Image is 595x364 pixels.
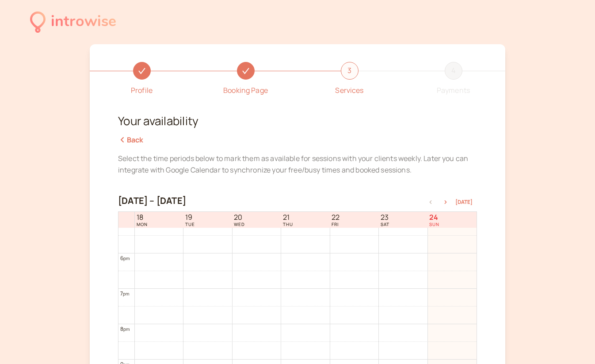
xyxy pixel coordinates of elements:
div: 6 [120,254,130,262]
span: FRI [332,222,339,227]
button: [DATE] [455,199,473,205]
span: pm [123,326,130,332]
span: MON [137,222,148,227]
span: 18 [137,213,148,222]
iframe: Chat Widget [551,322,595,364]
h2: Your availability [118,114,477,127]
h2: [DATE] – [DATE] [118,195,186,206]
div: Services [335,85,363,96]
span: 21 [283,213,293,222]
span: TUE [185,222,195,227]
a: Back [118,135,144,145]
a: Booking Page [194,62,297,96]
span: pm [123,255,130,261]
span: WED [234,222,245,227]
a: August 20, 2025 [232,212,247,228]
span: 23 [381,213,389,222]
a: Profile [90,62,194,96]
a: 3Services [297,62,401,96]
a: introwise [30,10,116,34]
span: 24 [429,213,439,222]
a: August 23, 2025 [379,212,391,228]
div: 3 [341,62,359,80]
a: August 21, 2025 [281,212,295,228]
div: Profile [131,85,153,96]
a: August 18, 2025 [135,212,149,228]
a: August 22, 2025 [330,212,341,228]
span: THU [283,222,293,227]
span: 19 [185,213,195,222]
div: Booking Page [223,85,268,96]
div: Select the time periods below to mark them as available for sessions with your clients weekly. La... [118,153,477,176]
a: August 19, 2025 [183,212,197,228]
span: 22 [332,213,339,222]
span: SAT [381,222,389,227]
div: 8 [120,325,130,333]
span: pm [123,291,129,297]
a: August 24, 2025 [427,212,441,228]
div: 4 [445,62,462,80]
span: 20 [234,213,245,222]
div: Payments [437,85,470,96]
span: SUN [429,222,439,227]
div: introwise [51,10,116,34]
div: 7 [120,289,130,298]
